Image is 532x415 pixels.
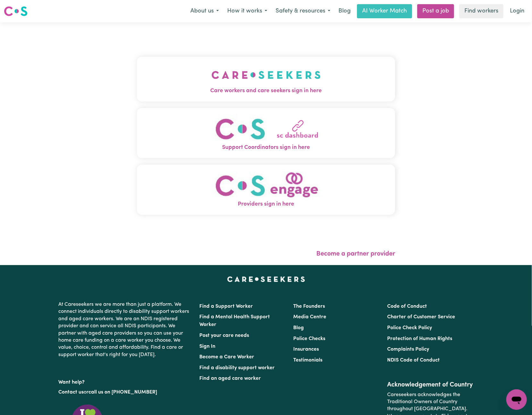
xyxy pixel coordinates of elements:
a: Find a Mental Health Support Worker [199,314,270,327]
a: Protection of Human Rights [387,336,453,341]
a: Contact us [58,390,84,395]
a: Insurances [293,347,319,352]
a: Blog [335,4,354,18]
a: call us on [PHONE_NUMBER] [88,390,157,395]
a: Testimonials [293,358,322,363]
a: Sign In [199,344,215,349]
button: Safety & resources [271,4,335,18]
span: Support Coordinators sign in here [137,143,395,152]
a: Careseekers logo [4,4,28,19]
a: Careseekers home page [227,277,305,282]
a: Find a disability support worker [199,365,275,370]
button: Care workers and care seekers sign in here [137,57,395,102]
a: Become a Care Worker [199,354,254,360]
h2: Acknowledgement of Country [387,381,474,389]
iframe: Button to launch messaging window [506,389,527,410]
a: Media Centre [293,314,326,320]
a: NDIS Code of Conduct [387,358,440,363]
img: Careseekers logo [4,5,28,17]
span: Providers sign in here [137,200,395,208]
button: How it works [223,4,271,18]
a: Police Check Policy [387,325,432,330]
p: At Careseekers we are more than just a platform. We connect individuals directly to disability su... [58,298,192,361]
button: Providers sign in here [137,165,395,215]
a: Police Checks [293,336,325,341]
a: Login [506,4,528,18]
a: Post a job [417,4,454,18]
a: Charter of Customer Service [387,314,455,320]
button: About us [186,4,223,18]
a: Find an aged care worker [199,376,261,381]
a: Blog [293,325,304,330]
a: AI Worker Match [357,4,412,18]
a: Find workers [459,4,503,18]
span: Care workers and care seekers sign in here [137,87,395,95]
p: or [58,386,192,398]
a: Complaints Policy [387,347,429,352]
button: Support Coordinators sign in here [137,108,395,158]
p: Want help? [58,376,192,386]
a: Find a Support Worker [199,304,253,309]
a: Become a partner provider [316,251,395,257]
a: Code of Conduct [387,304,427,309]
a: Post your care needs [199,333,249,338]
a: The Founders [293,304,325,309]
